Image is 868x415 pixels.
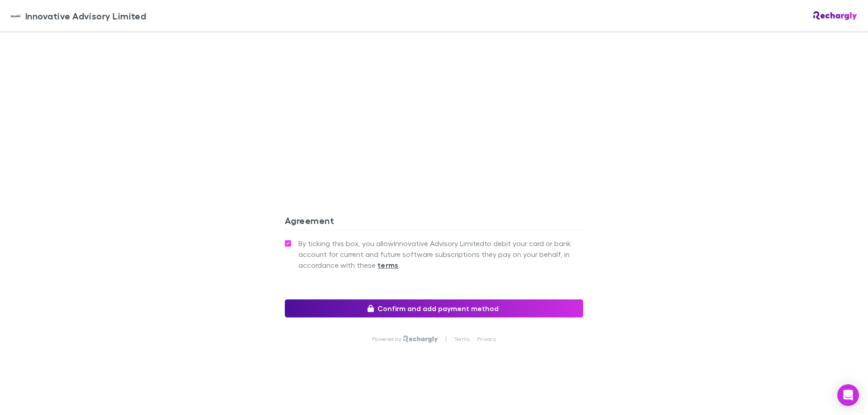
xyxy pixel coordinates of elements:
[445,336,447,343] p: |
[11,10,22,21] img: Innovative Advisory Limited's Logo
[477,336,496,343] a: Privacy
[285,215,583,229] h3: Agreement
[454,336,470,343] a: Terms
[25,9,146,23] span: Innovative Advisory Limited
[298,238,583,270] span: By ticking this box, you allow Innovative Advisory Limited to debit your card or bank account for...
[837,384,859,406] div: Open Intercom Messenger
[403,336,438,343] img: Rechargly Logo
[285,299,583,317] button: Confirm and add payment method
[377,261,399,270] strong: terms
[372,336,403,343] p: Powered by
[813,11,857,20] img: Rechargly Logo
